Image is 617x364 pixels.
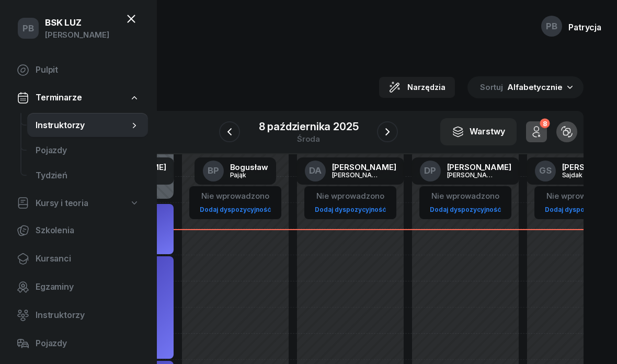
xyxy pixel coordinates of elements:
a: Pojazdy [27,138,148,163]
a: Dodaj dyspozycyjność [196,203,275,215]
span: BP [208,166,219,175]
span: Egzaminy [36,280,140,294]
div: [PERSON_NAME] [447,172,497,178]
a: Kursanci [8,246,148,271]
span: GS [539,166,552,175]
div: środa [259,135,359,143]
a: Instruktorzy [27,113,148,138]
div: Bogusław [230,163,268,171]
span: Pojazdy [36,144,140,157]
a: Terminarze [8,86,148,110]
span: Kursy i teoria [36,197,88,210]
button: 8 [526,121,547,142]
span: Tydzień [36,169,140,183]
div: [PERSON_NAME] [45,28,109,42]
a: Kursy i teoria [8,191,148,215]
a: BPBogusławPająk [195,157,277,185]
span: PB [546,22,557,31]
span: DA [309,166,322,175]
a: Tydzień [27,163,148,188]
a: Egzaminy [8,275,148,300]
span: Terminarze [36,91,82,105]
button: Nie wprowadzonoDodaj dyspozycyjność [311,187,390,218]
a: Pulpit [8,58,148,83]
button: Sortuj Alfabetycznie [467,76,584,98]
span: DP [424,166,436,175]
a: DA[PERSON_NAME][PERSON_NAME] [296,157,405,185]
span: Kursanci [36,252,140,266]
div: BSK LUZ [45,18,109,27]
button: Warstwy [440,118,517,145]
a: Instruktorzy [8,303,148,328]
span: Instruktorzy [36,119,129,132]
a: Szkolenia [8,218,148,243]
div: [PERSON_NAME] [332,163,396,171]
div: Patrycja [568,23,601,31]
div: Nie wprowadzono [426,189,505,203]
div: 8 października 2025 [259,121,359,132]
span: Pojazdy [36,337,140,350]
div: Sajdak [562,172,612,178]
span: Pulpit [36,63,140,77]
a: Dodaj dyspozycyjność [311,203,390,215]
span: Sortuj [480,81,505,94]
span: Szkolenia [36,224,140,237]
span: Alfabetycznie [507,82,563,92]
span: Narzędzia [407,81,445,94]
div: 8 [540,119,550,129]
div: Nie wprowadzono [196,189,275,203]
span: Instruktorzy [36,309,140,322]
a: Pojazdy [8,331,148,356]
a: DP[PERSON_NAME][PERSON_NAME] [412,157,520,185]
button: Nie wprowadzonoDodaj dyspozycyjność [426,187,505,218]
button: Narzędzia [379,77,455,98]
div: Nie wprowadzono [311,189,390,203]
div: Warstwy [452,125,505,139]
div: [PERSON_NAME] [447,163,511,171]
div: [PERSON_NAME] [332,172,382,178]
div: Pająk [230,172,268,178]
button: Nie wprowadzonoDodaj dyspozycyjność [196,187,275,218]
span: PB [22,24,34,33]
a: Dodaj dyspozycyjność [426,203,505,215]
